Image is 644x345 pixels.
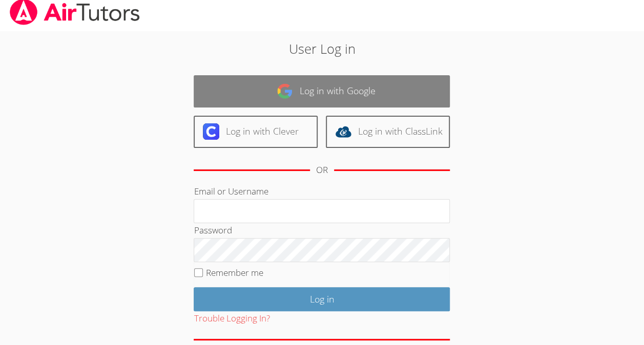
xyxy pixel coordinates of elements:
div: OR [316,163,328,178]
h2: User Log in [148,39,496,58]
a: Log in with ClassLink [326,116,450,148]
label: Password [194,224,232,236]
img: google-logo-50288ca7cdecda66e5e0955fdab243c47b7ad437acaf1139b6f446037453330a.svg [277,83,293,99]
a: Log in with Google [194,75,450,107]
label: Remember me [206,267,263,278]
input: Log in [194,287,450,311]
label: Email or Username [194,185,268,197]
a: Log in with Clever [194,116,318,148]
img: clever-logo-6eab21bc6e7a338710f1a6ff85c0baf02591cd810cc4098c63d3a4b26e2feb20.svg [203,123,219,140]
button: Trouble Logging In? [194,311,269,326]
img: classlink-logo-d6bb404cc1216ec64c9a2012d9dc4662098be43eaf13dc465df04b49fa7ab582.svg [335,123,351,140]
